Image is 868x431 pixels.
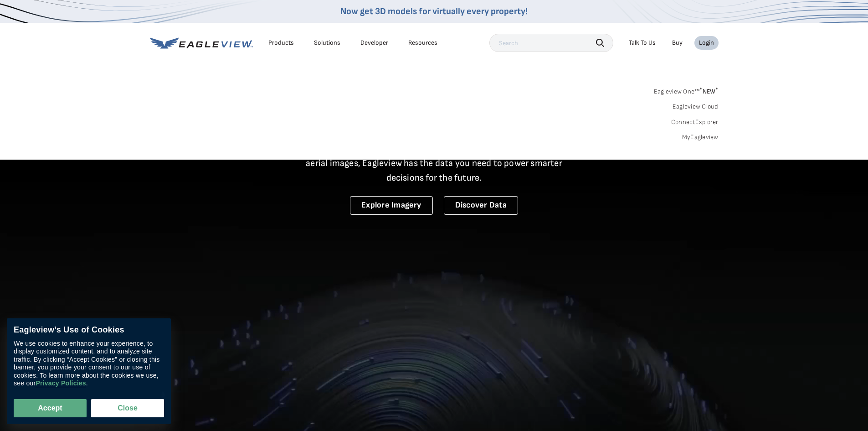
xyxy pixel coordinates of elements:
div: Eagleview’s Use of Cookies [14,325,164,335]
a: Privacy Policies [36,380,86,388]
a: Now get 3D models for virtually every property! [340,6,528,17]
div: Login [699,39,714,47]
div: Products [268,39,294,47]
div: Talk To Us [629,39,656,47]
div: Solutions [314,39,340,47]
div: We use cookies to enhance your experience, to display customized content, and to analyze site tra... [14,340,164,388]
p: A new era starts here. Built on more than 3.5 billion high-resolution aerial images, Eagleview ha... [295,141,574,185]
button: Close [91,399,164,417]
a: Developer [360,39,388,47]
span: NEW [699,88,718,95]
div: Resources [408,39,437,47]
a: Eagleview Cloud [673,103,719,111]
a: Buy [672,39,683,47]
input: Search [489,34,613,52]
a: Explore Imagery [350,196,433,215]
a: Discover Data [444,196,518,215]
a: Eagleview One™*NEW* [654,85,719,95]
a: ConnectExplorer [671,118,719,126]
button: Accept [14,399,87,417]
a: MyEagleview [682,133,719,141]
